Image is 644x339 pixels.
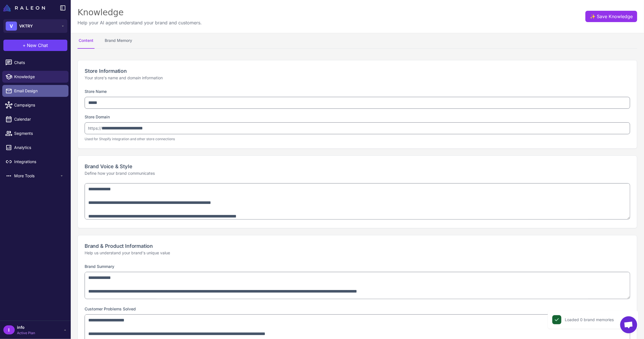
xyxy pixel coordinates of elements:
[14,144,64,151] span: Analytics
[2,71,68,83] a: Knowledge
[14,159,64,165] span: Integrations
[14,102,64,108] span: Campaigns
[85,242,630,250] h2: Brand & Product Information
[565,317,614,323] div: Loaded 0 brand memories
[14,59,64,66] span: Chats
[2,142,68,153] a: Analytics
[2,127,68,139] a: Segments
[585,11,637,22] button: ✨Save Knowledge
[2,113,68,125] a: Calendar
[85,306,136,311] label: Customer Problems Solved
[19,23,33,29] span: VKTRY
[85,67,630,75] h2: Store Information
[85,250,630,256] p: Help us understand your brand's unique value
[17,324,35,331] span: info
[14,173,59,179] span: More Tools
[85,89,107,94] label: Store Name
[17,331,35,336] span: Active Plan
[85,163,630,170] h2: Brand Voice & Style
[14,130,64,137] span: Segments
[78,19,202,26] p: Help your AI agent understand your brand and customers.
[14,116,64,122] span: Calendar
[2,156,68,168] a: Integrations
[626,315,636,324] button: Close
[590,13,594,18] span: ✨
[85,264,114,269] label: Brand Summary
[23,42,26,49] span: +
[620,316,637,333] div: Open chat
[14,74,64,80] span: Knowledge
[78,33,95,49] button: Content
[104,33,133,49] button: Brand Memory
[14,88,64,94] span: Email Design
[3,5,47,11] a: Raleon Logo
[3,325,15,334] div: I
[2,85,68,97] a: Email Design
[2,99,68,111] a: Campaigns
[3,5,45,11] img: Raleon Logo
[2,57,68,69] a: Chats
[85,137,630,142] p: Used for Shopify integration and other store connections
[85,114,110,119] label: Store Domain
[27,42,48,49] span: New Chat
[6,22,17,31] div: V
[3,19,67,33] button: VVKTRY
[85,75,630,81] p: Your store's name and domain information
[85,170,630,176] p: Define how your brand communicates
[78,7,202,18] div: Knowledge
[3,40,67,51] button: +New Chat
